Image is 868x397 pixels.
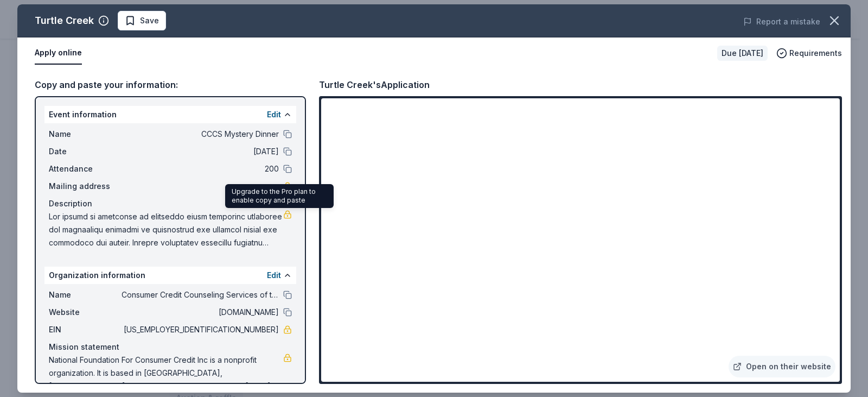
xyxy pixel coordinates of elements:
[49,306,122,319] span: Website
[122,145,279,158] span: [DATE]
[49,323,122,336] span: EIN
[49,197,292,210] div: Description
[776,47,842,60] button: Requirements
[122,306,279,319] span: [DOMAIN_NAME]
[49,180,122,193] span: Mailing address
[35,78,306,92] div: Copy and paste your information:
[122,288,279,301] span: Consumer Credit Counseling Services of the [GEOGRAPHIC_DATA][US_STATE]
[225,184,334,208] div: Upgrade to the Pro plan to enable copy and paste
[267,269,281,282] button: Edit
[49,288,122,301] span: Name
[789,47,842,60] span: Requirements
[49,128,122,141] span: Name
[140,14,159,27] span: Save
[49,162,122,175] span: Attendance
[49,145,122,158] span: Date
[122,323,279,336] span: [US_EMPLOYER_IDENTIFICATION_NUMBER]
[319,78,430,92] div: Turtle Creek's Application
[35,12,94,29] div: Turtle Creek
[717,46,768,61] div: Due [DATE]
[122,128,279,141] span: CCCS Mystery Dinner
[267,108,281,121] button: Edit
[743,15,820,28] button: Report a mistake
[44,267,296,284] div: Organization information
[49,341,292,354] div: Mission statement
[118,11,166,30] button: Save
[35,42,82,65] button: Apply online
[49,210,283,249] span: Lor ipsumd si ametconse ad elitseddo eiusm temporinc utlaboree dol magnaaliqu enimadmi ve quisnos...
[49,354,283,393] span: National Foundation For Consumer Credit Inc is a nonprofit organization. It is based in [GEOGRAPH...
[729,356,835,377] a: Open on their website
[122,162,279,175] span: 200
[44,106,296,123] div: Event information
